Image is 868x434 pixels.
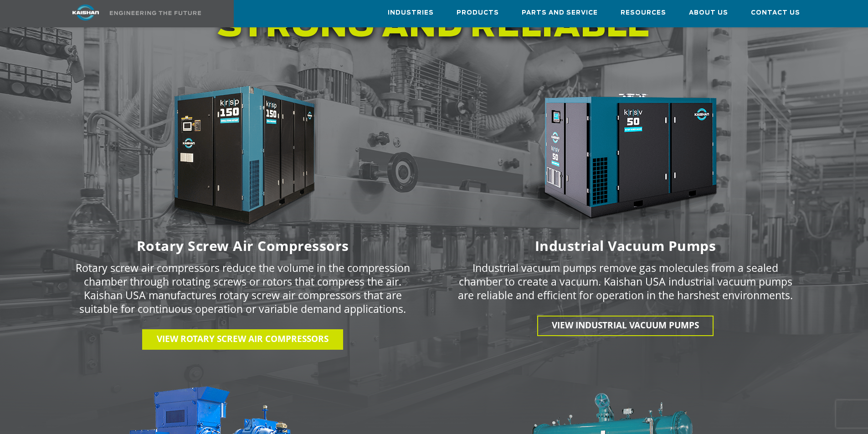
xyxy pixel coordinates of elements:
span: View Rotary Screw Air Compressors [157,333,329,345]
h6: Industrial Vacuum Pumps [440,240,812,252]
img: krsv50 [512,82,740,235]
a: About Us [689,0,728,25]
a: Industries [388,0,434,25]
a: View Rotary Screw Air Compressors [142,329,343,350]
a: Contact Us [751,0,800,25]
span: View INDUSTRIAL VACUUM PUMPS [552,319,699,331]
a: View INDUSTRIAL VACUUM PUMPS [537,316,714,336]
a: Resources [621,0,666,25]
h6: Rotary Screw Air Compressors [57,240,429,252]
a: Products [457,0,499,25]
span: Products [457,8,499,18]
p: Industrial vacuum pumps remove gas molecules from a sealed chamber to create a vacuum. Kaishan US... [458,261,793,302]
span: Contact Us [751,8,800,18]
img: krsp150 [129,82,357,235]
span: Industries [388,8,434,18]
span: Strong and reliable [217,10,651,43]
img: kaishan logo [51,5,120,20]
span: About Us [689,8,728,18]
p: Rotary screw air compressors reduce the volume in the compression chamber through rotating screws... [75,261,411,316]
span: Parts and Service [522,8,598,18]
a: Parts and Service [522,0,598,25]
img: Engineering the future [110,11,201,15]
span: Resources [621,8,666,18]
